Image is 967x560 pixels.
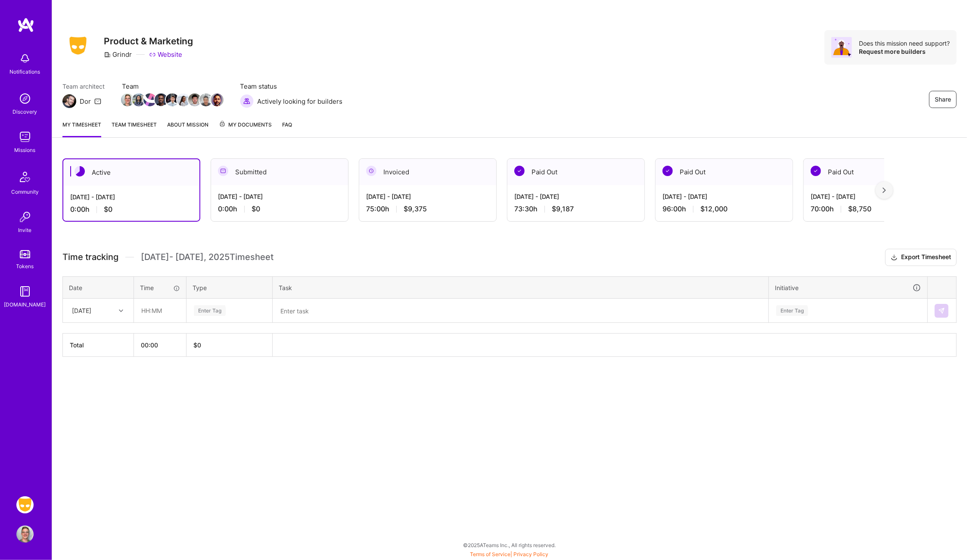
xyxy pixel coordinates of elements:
[211,93,223,107] a: Team Member Avatar
[10,67,40,76] div: Notifications
[775,283,921,293] div: Initiative
[514,192,637,201] div: [DATE] - [DATE]
[187,276,273,299] th: Type
[935,95,951,104] span: Share
[514,204,637,213] div: 73:30 h
[240,82,342,91] span: Team status
[177,93,190,106] img: Team Member Avatar
[17,17,34,33] img: logo
[16,90,34,107] img: discovery
[14,526,36,543] a: User Avatar
[122,82,223,91] span: Team
[63,159,199,186] div: Active
[11,187,39,196] div: Community
[218,192,341,201] div: [DATE] - [DATE]
[199,93,212,106] img: Team Member Avatar
[366,192,489,201] div: [DATE] - [DATE]
[938,307,945,314] img: Submit
[112,120,157,137] a: Team timesheet
[218,166,228,176] img: Submitted
[166,93,179,106] img: Team Member Avatar
[15,167,35,187] img: Community
[885,249,957,266] button: Export Timesheet
[70,205,193,214] div: 0:00 h
[15,145,36,155] div: Missions
[132,93,145,106] img: Team Member Avatar
[811,166,821,176] img: Paid Out
[273,276,769,299] th: Task
[133,93,144,107] a: Team Member Avatar
[804,159,941,185] div: Paid Out
[63,276,134,299] th: Date
[141,252,274,263] span: [DATE] - [DATE] , 2025 Timesheet
[282,120,292,137] a: FAQ
[20,250,30,258] img: tokens
[470,551,549,557] span: |
[552,204,574,213] span: $9,187
[16,526,34,543] img: User Avatar
[104,51,111,58] i: icon CompanyGray
[662,166,673,176] img: Paid Out
[122,93,133,107] a: Team Member Avatar
[62,94,76,108] img: Team Architect
[121,93,134,106] img: Team Member Avatar
[155,93,168,106] img: Team Member Avatar
[252,204,260,213] span: $0
[507,159,644,185] div: Paid Out
[662,192,786,201] div: [DATE] - [DATE]
[104,205,112,214] span: $0
[16,283,34,300] img: guide book
[155,93,167,107] a: Team Member Avatar
[62,82,105,91] span: Team architect
[662,204,786,213] div: 96:00 h
[62,120,101,137] a: My timesheet
[200,93,211,107] a: Team Member Avatar
[134,334,187,357] th: 00:00
[193,341,201,349] span: $ 0
[700,204,728,213] span: $12,000
[62,34,93,57] img: Company Logo
[218,204,341,213] div: 0:00 h
[211,159,348,185] div: Submitted
[811,204,934,213] div: 70:00 h
[62,252,118,263] span: Time tracking
[143,93,156,106] img: Team Member Avatar
[119,309,123,313] i: icon Chevron
[776,304,808,317] div: Enter Tag
[470,551,511,557] a: Terms of Service
[514,166,525,176] img: Paid Out
[104,50,132,59] div: Grindr
[75,166,85,176] img: Active
[257,97,342,106] span: Actively looking for builders
[359,159,496,185] div: Invoiced
[94,98,101,105] i: icon Mail
[4,300,46,309] div: [DOMAIN_NAME]
[14,496,36,514] a: Grindr: Product & Marketing
[140,283,180,292] div: Time
[134,299,186,322] input: HH:MM
[219,120,272,137] a: My Documents
[16,496,34,514] img: Grindr: Product & Marketing
[13,107,37,116] div: Discovery
[219,120,272,130] span: My Documents
[16,262,34,271] div: Tokens
[72,306,91,315] div: [DATE]
[188,93,201,106] img: Team Member Avatar
[929,91,957,108] button: Share
[167,93,178,107] a: Team Member Avatar
[70,192,193,201] div: [DATE] - [DATE]
[144,93,155,107] a: Team Member Avatar
[52,534,967,556] div: © 2025 ATeams Inc., All rights reserved.
[149,50,182,59] a: Website
[211,93,224,106] img: Team Member Avatar
[859,47,950,56] div: Request more builders
[19,226,32,235] div: Invite
[104,36,193,46] h3: Product & Marketing
[883,187,886,193] img: right
[366,204,489,213] div: 75:00 h
[891,253,898,262] i: icon Download
[167,120,208,137] a: About Mission
[16,208,34,226] img: Invite
[514,551,549,557] a: Privacy Policy
[16,128,34,145] img: teamwork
